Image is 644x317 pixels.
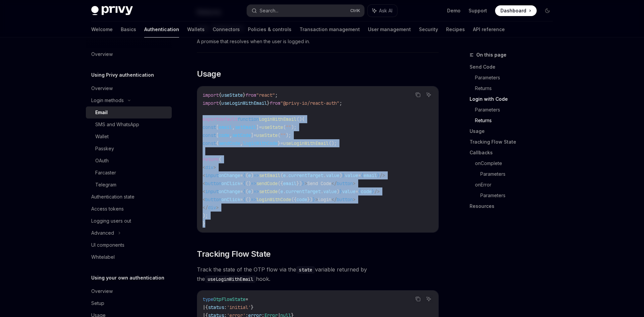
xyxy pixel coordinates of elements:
span: } [203,221,205,227]
span: = [240,188,243,194]
span: ( [283,124,286,130]
div: Wallet [95,133,109,141]
span: ) [251,188,254,194]
div: Whitelabel [91,253,115,261]
span: { [243,196,246,203]
span: const [203,124,216,130]
a: UI components [86,239,172,251]
div: Access tokens [91,205,124,213]
div: Overview [91,84,113,92]
a: Farcaster [86,167,172,179]
a: User management [368,21,411,37]
span: /> [374,188,380,194]
span: => [254,172,259,178]
img: dark logo [91,6,133,15]
span: () [246,180,251,186]
a: Access tokens [86,203,172,215]
span: </ [203,205,208,211]
a: Demo [447,7,461,14]
span: , [240,140,243,146]
span: , [229,132,232,138]
span: "" [286,124,291,130]
span: status [208,304,224,310]
span: = [254,132,256,138]
span: Login [318,196,331,203]
a: OAuth [86,155,172,167]
span: = [240,172,243,178]
span: [ [216,124,219,130]
span: Ask AI [379,7,392,14]
span: LoginWithEmail [259,116,297,122]
a: Overview [86,285,172,297]
h5: Using Privy authentication [91,71,154,79]
span: { [302,116,305,122]
span: ( [246,188,248,194]
span: . [323,172,326,178]
span: } [251,304,254,310]
span: ); [286,132,291,138]
span: from [270,100,280,106]
a: Returns [475,115,558,126]
span: On this page [476,51,506,59]
div: OAuth [95,157,109,165]
span: code [297,196,307,203]
span: => [251,196,256,203]
span: loginWithCode [256,196,291,203]
div: Login methods [91,96,124,104]
a: Security [419,21,438,37]
a: Parameters [480,190,558,201]
span: setCode [259,188,278,194]
span: }) [307,196,313,203]
span: Track the state of the OTP flow via the variable returned by the hook. [197,265,439,284]
span: { [219,100,221,106]
span: setCode [232,132,251,138]
a: onComplete [475,158,558,169]
span: > [213,164,216,170]
span: { [358,188,361,194]
span: import [203,92,219,98]
span: ({ [291,196,297,203]
span: "react" [256,92,275,98]
span: ) [339,172,342,178]
a: Parameters [475,104,558,115]
span: | [203,304,205,310]
span: useLoginWithEmail [283,140,329,146]
a: Email [86,106,172,118]
span: Tracking Flow State [197,249,271,259]
a: SMS and WhatsApp [86,118,172,131]
a: onError [475,179,558,190]
span: button [205,180,221,186]
span: Send Code [307,180,331,186]
span: ); [291,124,297,130]
a: Logging users out [86,215,172,227]
span: < [203,164,205,170]
span: onChange [219,188,240,194]
span: input [205,188,219,194]
code: useLoginWithEmail [205,275,256,283]
span: email [283,180,297,186]
span: } [302,180,305,186]
span: </ [331,180,337,186]
div: Farcaster [95,169,116,177]
div: UI components [91,241,124,249]
div: Overview [91,287,113,295]
a: Support [469,7,487,14]
a: Transaction management [300,21,360,37]
code: state [296,266,315,273]
span: () [246,196,251,203]
span: < [203,172,205,178]
a: Authentication state [86,191,172,203]
div: Advanced [91,229,114,237]
span: ( [278,132,280,138]
span: /> [380,172,385,178]
span: { [243,180,246,186]
span: ({ [278,180,283,186]
span: > [353,196,356,203]
button: Ask AI [368,5,397,17]
span: ( [280,172,283,178]
span: import [203,100,219,106]
div: Setup [91,299,104,307]
a: Authentication [144,21,179,37]
span: > [353,180,356,186]
a: API reference [473,21,505,37]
